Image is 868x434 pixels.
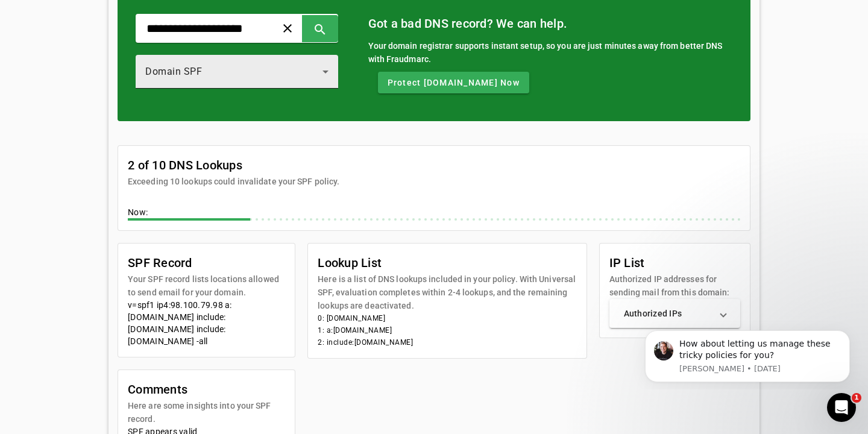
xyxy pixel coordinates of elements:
iframe: Intercom live chat [827,393,856,422]
mat-panel-title: Authorized IPs [624,307,712,319]
div: Your domain registrar supports instant setup, so you are just minutes away from better DNS with F... [368,39,733,66]
div: Now: [128,206,740,221]
mat-card-subtitle: Here are some insights into your SPF record. [128,399,285,426]
mat-card-subtitle: Exceeding 10 lookups could invalidate your SPF policy. [128,175,339,188]
button: Protect [DOMAIN_NAME] Now [378,72,529,93]
mat-card-title: Got a bad DNS record? We can help. [368,14,733,33]
mat-card-subtitle: Authorized IP addresses for sending mail from this domain: [609,272,741,299]
mat-card-title: IP List [609,253,741,272]
li: 0: [DOMAIN_NAME] [318,312,576,324]
div: v=spf1 ip4:98.100.79.98 a:[DOMAIN_NAME] include:[DOMAIN_NAME] include:[DOMAIN_NAME] -all [128,299,285,347]
mat-card-title: SPF Record [128,253,285,272]
mat-card-title: 2 of 10 DNS Lookups [128,156,339,175]
span: 1 [852,393,861,403]
mat-card-subtitle: Your SPF record lists locations allowed to send email for your domain. [128,272,285,299]
iframe: Intercom notifications message [627,319,868,389]
mat-expansion-panel-header: Authorized IPs [609,299,741,328]
mat-card-title: Lookup List [318,253,576,272]
li: 2: include:[DOMAIN_NAME] [318,336,576,348]
span: Domain SPF [145,66,202,77]
mat-card-title: Comments [128,380,285,399]
li: 1: a:[DOMAIN_NAME] [318,324,576,336]
span: Protect [DOMAIN_NAME] Now [388,77,520,89]
mat-card-subtitle: Here is a list of DNS lookups included in your policy. With Universal SPF, evaluation completes w... [318,272,576,312]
